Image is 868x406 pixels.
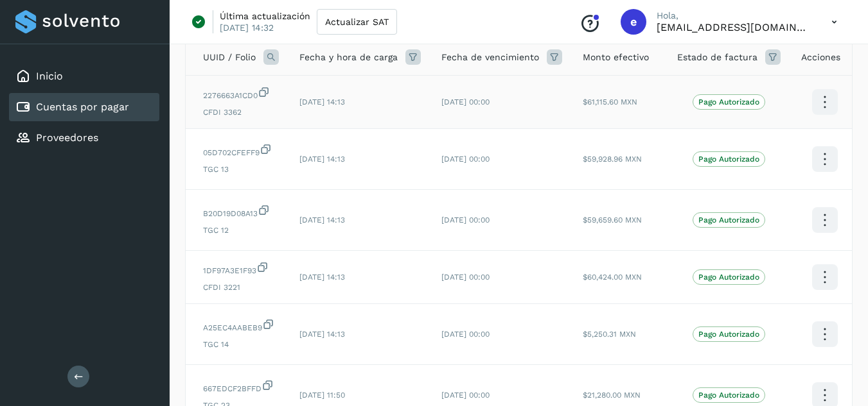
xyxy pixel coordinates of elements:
p: Última actualización [220,10,310,22]
p: Pago Autorizado [698,273,759,282]
span: TGC 13 [203,164,279,175]
span: B20D19D08A13 [203,204,279,219]
span: [DATE] 00:00 [441,216,490,224]
span: $60,424.00 MXN [583,273,642,282]
div: Proveedores [9,124,159,152]
span: A25EC4AABEB9 [203,318,279,334]
span: [DATE] 14:13 [299,155,345,164]
span: $59,928.96 MXN [583,155,642,164]
span: Fecha y hora de carga [299,51,398,64]
span: [DATE] 00:00 [441,391,490,400]
p: Pago Autorizado [698,391,759,400]
span: [DATE] 14:13 [299,273,345,282]
span: UUID / Folio [203,51,256,64]
span: $5,250.31 MXN [583,330,636,339]
div: Cuentas por pagar [9,93,159,121]
span: Monto efectivo [583,51,649,64]
p: eestrada@grupo-gmx.com [657,21,811,33]
p: Pago Autorizado [698,216,759,224]
p: Hola, [657,10,811,21]
span: CFDI 3221 [203,282,279,293]
p: Pago Autorizado [698,330,759,339]
span: Fecha de vencimiento [441,51,539,64]
span: [DATE] 14:13 [299,97,345,106]
p: Pago Autorizado [698,97,759,106]
button: Actualizar SAT [317,9,397,35]
span: Actualizar SAT [325,17,389,26]
span: 1DF97A3E1F93 [203,261,279,276]
span: 05D702CFEFF9 [203,143,279,158]
span: 667EDCF2BFFD [203,379,279,394]
span: Estado de factura [677,51,757,64]
span: $59,659.60 MXN [583,216,642,224]
span: [DATE] 00:00 [441,155,490,164]
span: $21,280.00 MXN [583,391,641,400]
a: Cuentas por pagar [36,101,129,113]
span: [DATE] 14:13 [299,216,345,224]
span: 2276663A1CD0 [203,86,279,101]
span: [DATE] 00:00 [441,97,490,106]
span: $61,115.60 MXN [583,97,637,106]
span: CFDI 3362 [203,106,279,118]
a: Proveedores [36,131,98,144]
p: [DATE] 14:32 [220,22,274,33]
a: Inicio [36,70,63,82]
span: TGC 12 [203,224,279,236]
span: Acciones [801,51,840,64]
span: [DATE] 11:50 [299,391,345,400]
span: [DATE] 00:00 [441,330,490,339]
div: Inicio [9,62,159,90]
p: Pago Autorizado [698,155,759,164]
span: [DATE] 14:13 [299,330,345,339]
span: TGC 14 [203,339,279,350]
span: [DATE] 00:00 [441,273,490,282]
